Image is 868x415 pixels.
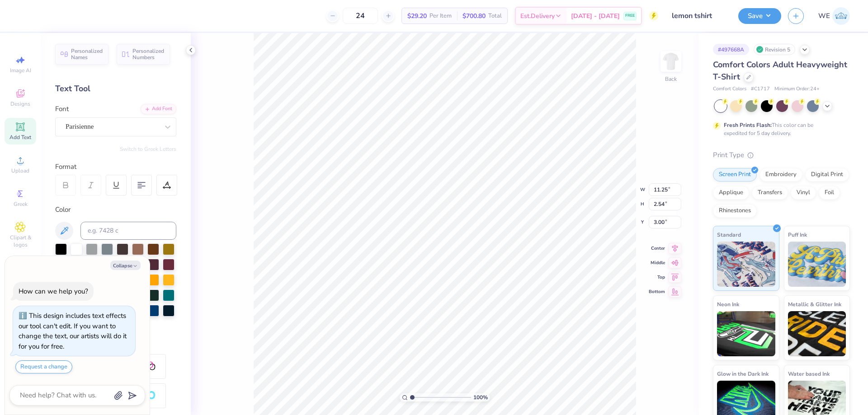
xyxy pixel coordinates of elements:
[754,44,795,55] div: Revision 5
[665,7,731,25] input: Untitled Design
[55,83,176,95] div: Text Tool
[713,168,757,182] div: Screen Print
[774,85,820,93] span: Minimum Order: 24 +
[751,85,770,93] span: # C1717
[788,242,846,287] img: Puff Ink
[788,369,830,378] span: Water based Ink
[713,186,749,200] div: Applique
[649,260,665,266] span: Middle
[665,75,677,83] div: Back
[5,234,36,248] span: Clipart & logos
[759,168,802,182] div: Embroidery
[571,11,620,21] span: [DATE] - [DATE]
[788,311,846,356] img: Metallic & Glitter Ink
[724,121,772,129] strong: Fresh Prints Flash:
[462,11,486,21] span: $700.80
[10,100,30,107] span: Designs
[11,167,29,174] span: Upload
[717,299,739,309] span: Neon Ink
[15,360,72,373] button: Request a change
[110,261,141,270] button: Collapse
[19,311,127,351] div: This design includes text effects our tool can't edit. If you want to change the text, our artist...
[713,204,757,218] div: Rhinestones
[717,311,775,356] img: Neon Ink
[738,8,781,24] button: Save
[120,145,176,153] button: Switch to Greek Letters
[752,186,788,200] div: Transfers
[713,59,847,82] span: Comfort Colors Adult Heavyweight T-Shirt
[9,134,31,141] span: Add Text
[713,150,850,160] div: Print Type
[429,11,452,21] span: Per Item
[10,67,31,74] span: Image AI
[141,104,176,114] div: Add Font
[717,230,741,239] span: Standard
[662,52,680,70] img: Back
[55,162,177,172] div: Format
[649,245,665,252] span: Center
[343,8,378,24] input: – –
[55,205,176,215] div: Color
[132,48,165,61] span: Personalized Numbers
[520,11,555,21] span: Est. Delivery
[819,186,840,200] div: Foil
[473,393,488,401] span: 100 %
[649,289,665,295] span: Bottom
[625,13,635,19] span: FREE
[832,7,850,25] img: Werrine Empeynado
[805,168,849,182] div: Digital Print
[818,7,850,25] a: WE
[488,11,502,21] span: Total
[713,44,749,55] div: # 497668A
[19,287,88,296] div: How can we help you?
[724,121,835,137] div: This color can be expedited for 5 day delivery.
[788,230,807,239] span: Puff Ink
[791,186,816,200] div: Vinyl
[717,242,775,287] img: Standard
[55,104,69,114] label: Font
[407,11,427,21] span: $29.20
[717,369,769,378] span: Glow in the Dark Ink
[71,48,103,61] span: Personalized Names
[713,85,746,93] span: Comfort Colors
[818,11,830,21] span: WE
[649,274,665,280] span: Top
[14,201,28,208] span: Greek
[788,299,841,309] span: Metallic & Glitter Ink
[80,222,176,240] input: e.g. 7428 c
